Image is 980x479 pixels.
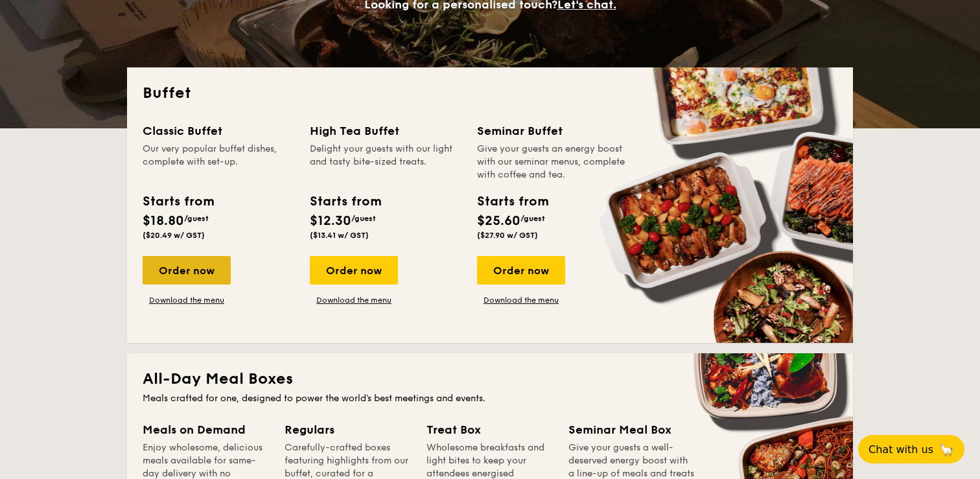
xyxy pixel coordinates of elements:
div: Starts from [477,192,548,211]
div: Classic Buffet [143,122,294,140]
div: Give your guests an energy boost with our seminar menus, complete with coffee and tea. [477,143,629,181]
span: /guest [184,214,209,223]
button: Chat with us🦙 [858,435,964,463]
span: $25.60 [477,213,520,229]
a: Download the menu [477,295,565,305]
a: Download the menu [143,295,231,305]
div: Delight your guests with our light and tasty bite-sized treats. [310,143,461,181]
span: $18.80 [143,213,184,229]
span: $12.30 [310,213,351,229]
span: ($27.90 w/ GST) [477,231,538,240]
h2: Buffet [143,83,837,104]
div: High Tea Buffet [310,122,461,140]
span: /guest [351,214,376,223]
div: Regulars [285,421,411,439]
div: Order now [143,256,231,285]
span: /guest [520,214,545,223]
div: Meals crafted for one, designed to power the world's best meetings and events. [143,392,837,405]
h2: All-Day Meal Boxes [143,369,837,390]
div: Order now [477,256,565,285]
span: ($13.41 w/ GST) [310,231,369,240]
span: 🦙 [939,442,954,457]
div: Our very popular buffet dishes, complete with set-up. [143,143,294,181]
div: Starts from [310,192,380,211]
div: Meals on Demand [143,421,269,439]
div: Order now [310,256,398,285]
div: Starts from [143,192,213,211]
div: Seminar Buffet [477,122,629,140]
div: Treat Box [426,421,553,439]
div: Seminar Meal Box [568,421,695,439]
span: ($20.49 w/ GST) [143,231,205,240]
a: Download the menu [310,295,398,305]
span: Chat with us [869,443,933,456]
